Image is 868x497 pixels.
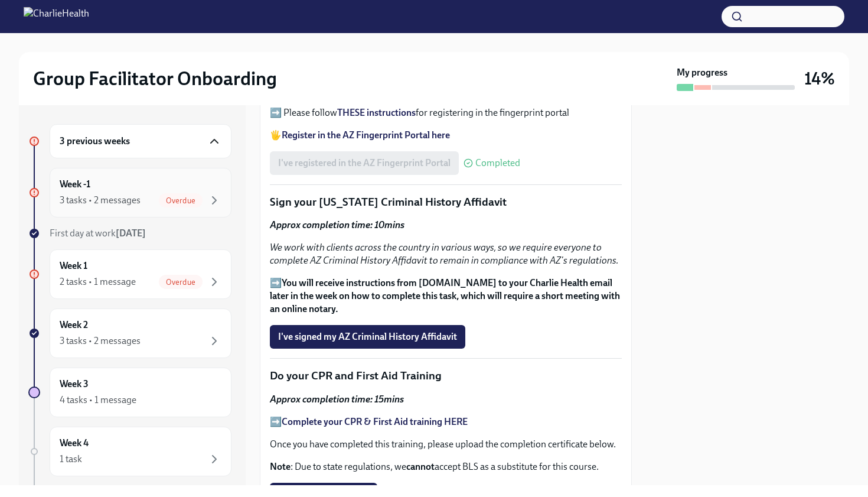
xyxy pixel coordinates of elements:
[270,277,622,316] p: ➡️
[60,334,141,347] div: 3 tasks • 2 messages
[28,227,231,240] a: First day at work[DATE]
[28,308,231,358] a: Week 23 tasks • 2 messages
[159,278,203,287] span: Overdue
[270,129,622,142] p: 🖐️
[270,242,619,266] em: We work with clients across the country in various ways, so we require everyone to complete AZ Cr...
[60,194,141,207] div: 3 tasks • 2 messages
[270,325,465,349] button: I've signed my AZ Criminal History Affidavit
[60,135,130,148] h6: 3 previous weeks
[270,194,622,210] p: Sign your [US_STATE] Criminal History Affidavit
[28,368,231,417] a: Week 34 tasks • 1 message
[159,196,203,205] span: Overdue
[270,106,622,119] p: ➡️ Please follow for registering in the fingerprint portal
[282,129,450,141] a: Register in the AZ Fingerprint Portal here
[50,228,146,239] span: First day at work
[270,219,404,230] strong: Approx completion time: 10mins
[804,68,835,89] h3: 14%
[60,275,136,288] div: 2 tasks • 1 message
[278,331,457,343] span: I've signed my AZ Criminal History Affidavit
[60,378,89,391] h6: Week 3
[270,461,291,472] strong: Note
[60,259,87,272] h6: Week 1
[337,107,416,118] a: THESE instructions
[270,438,622,451] p: Once you have completed this training, please upload the completion certificate below.
[406,461,435,472] strong: cannot
[60,178,90,191] h6: Week -1
[270,460,622,473] p: : Due to state regulations, we accept BLS as a substitute for this course.
[270,394,404,405] strong: Approx completion time: 15mins
[270,277,620,314] strong: You will receive instructions from [DOMAIN_NAME] to your Charlie Health email later in the week o...
[60,453,82,466] div: 1 task
[270,368,622,384] p: Do your CPR and First Aid Training
[116,228,146,239] strong: [DATE]
[677,66,727,79] strong: My progress
[50,124,231,158] div: 3 previous weeks
[24,7,89,26] img: CharlieHealth
[60,394,136,407] div: 4 tasks • 1 message
[475,158,520,168] span: Completed
[28,427,231,476] a: Week 41 task
[60,437,89,450] h6: Week 4
[282,416,468,427] a: Complete your CPR & First Aid training HERE
[60,319,88,332] h6: Week 2
[28,168,231,217] a: Week -13 tasks • 2 messagesOverdue
[270,415,622,428] p: ➡️
[33,67,277,90] h2: Group Facilitator Onboarding
[28,249,231,299] a: Week 12 tasks • 1 messageOverdue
